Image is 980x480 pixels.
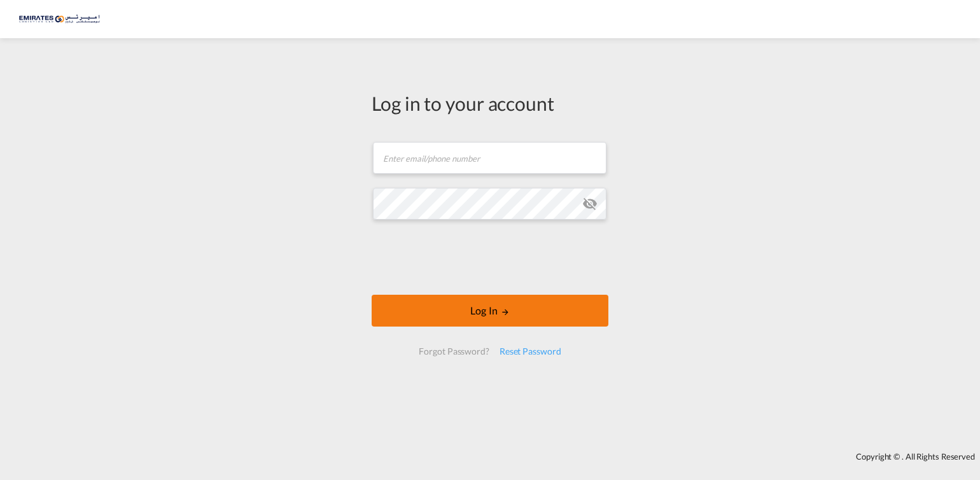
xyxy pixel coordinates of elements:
div: Forgot Password? [414,340,494,363]
input: Enter email/phone number [373,142,606,174]
div: Log in to your account [372,90,608,116]
button: LOGIN [372,295,608,327]
img: c67187802a5a11ec94275b5db69a26e6.png [19,5,105,34]
div: Reset Password [494,340,566,363]
md-icon: icon-eye-off [582,196,598,211]
iframe: reCAPTCHA [393,232,587,282]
